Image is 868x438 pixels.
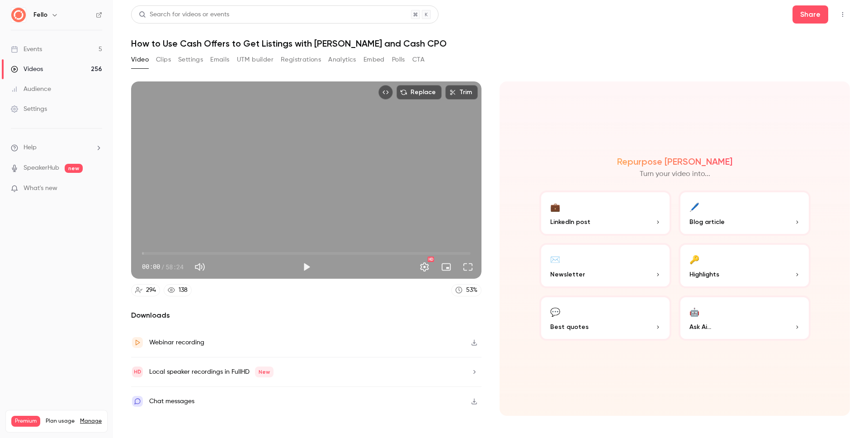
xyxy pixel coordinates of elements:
a: 53% [451,284,481,296]
span: Newsletter [550,270,585,279]
div: 🤖 [689,305,699,319]
button: Clips [156,52,171,67]
div: Audience [11,85,51,94]
h1: How to Use Cash Offers to Get Listings with [PERSON_NAME] and Cash CPO [131,38,850,49]
h2: Repurpose [PERSON_NAME] [617,156,732,167]
a: 138 [164,284,192,296]
button: ✉️Newsletter [539,243,671,288]
button: Play [297,258,316,276]
div: Search for videos or events [139,10,229,19]
div: 💼 [550,200,560,214]
div: 53 % [466,286,477,295]
a: SpeakerHub [24,163,59,173]
button: Settings [415,258,434,276]
div: 294 [146,286,156,295]
div: 💬 [550,305,560,319]
div: Videos [11,65,43,74]
div: 138 [179,286,188,295]
button: Mute [191,258,209,276]
div: Settings [11,105,47,114]
h6: Fello [33,10,47,19]
button: Turn on miniplayer [437,258,455,276]
button: Analytics [328,52,356,67]
button: Top Bar Actions [835,7,850,22]
span: Highlights [689,270,719,279]
span: Premium [11,416,40,427]
button: 💬Best quotes [539,295,671,341]
span: What's new [24,184,57,193]
button: Video [131,52,149,67]
img: Fello [11,8,26,22]
div: 00:00 [142,262,184,271]
span: Ask Ai... [689,322,711,332]
button: Settings [178,52,203,67]
button: Replace [396,85,442,100]
div: 🖊️ [689,200,699,214]
span: 00:00 [142,262,160,271]
span: / [161,262,165,271]
div: Webinar recording [149,337,204,348]
iframe: Noticeable Trigger [91,185,102,193]
button: 🖊️Blog article [679,190,811,236]
span: Help [24,143,37,152]
button: Polls [392,52,405,67]
span: new [65,164,83,173]
h2: Downloads [131,310,481,321]
p: Turn your video into... [640,169,710,180]
button: Embed video [378,85,393,100]
button: Embed [363,52,385,67]
button: UTM builder [237,52,274,67]
button: CTA [412,52,425,67]
div: Local speaker recordings in FullHD [149,367,274,377]
span: New [255,367,274,377]
button: 💼LinkedIn post [539,190,671,236]
div: Chat messages [149,396,194,407]
div: ✉️ [550,252,560,266]
a: Manage [80,418,102,425]
span: Plan usage [46,418,75,425]
button: Full screen [459,258,477,276]
button: 🔑Highlights [679,243,811,288]
span: Blog article [689,217,725,227]
li: help-dropdown-opener [11,143,102,152]
button: Trim [445,85,478,100]
span: LinkedIn post [550,217,590,227]
div: 🔑 [689,252,699,266]
button: Emails [210,52,229,67]
span: Best quotes [550,322,589,332]
span: 58:24 [165,262,184,271]
div: Events [11,45,42,54]
button: Registrations [281,52,321,67]
div: HD [428,257,434,262]
button: Share [793,5,828,24]
a: 294 [131,284,160,296]
button: 🤖Ask Ai... [679,295,811,341]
